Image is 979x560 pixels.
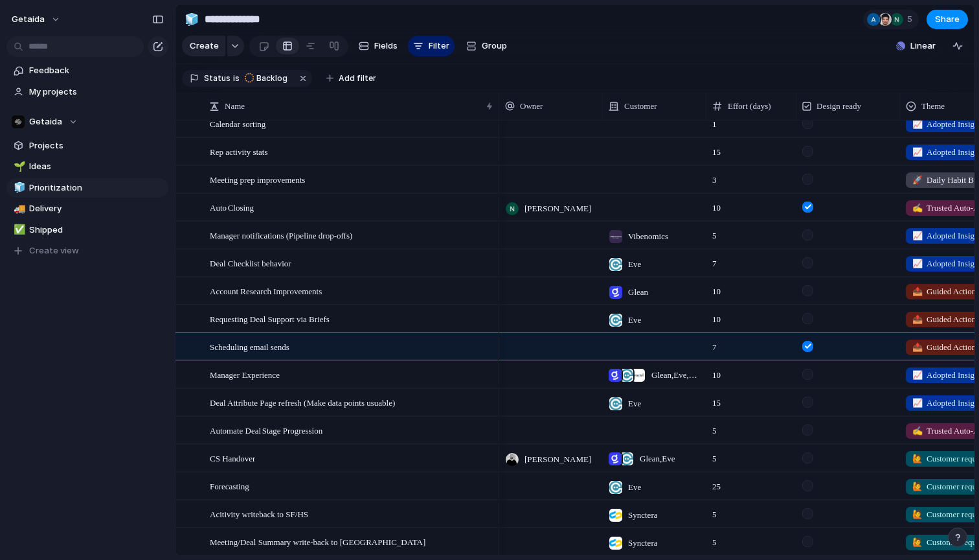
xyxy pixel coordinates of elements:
[520,100,543,113] span: Owner
[210,478,249,493] span: Forecasting
[707,222,796,242] span: 5
[429,40,449,52] span: Filter
[912,537,923,547] span: 🙋
[210,116,265,131] span: Calendar sorting
[241,71,295,86] button: Backlog
[707,445,796,465] span: 5
[524,453,591,466] span: [PERSON_NAME]
[225,100,245,113] span: Name
[628,230,668,243] span: Vibenomics
[29,86,164,99] span: My projects
[29,64,164,77] span: Feedback
[707,362,796,382] span: 10
[707,111,796,131] span: 1
[628,314,641,327] span: Eve
[6,157,168,176] a: 🌱Ideas
[912,313,979,326] span: Guided Actions
[707,250,796,270] span: 7
[210,144,268,159] span: Rep activity stats
[339,73,376,84] span: Add filter
[651,369,701,382] span: Glean , Eve , Fractal
[910,40,936,52] span: Linear
[6,61,168,80] a: Feedback
[707,390,796,410] span: 15
[12,13,45,26] span: getaida
[628,481,641,494] span: Eve
[912,370,923,380] span: 📈
[182,36,225,56] button: Create
[912,203,923,213] span: ✍️
[912,231,923,240] span: 📈
[816,100,861,113] span: Design ready
[408,36,455,56] button: Filter
[12,160,25,173] button: 🌱
[210,255,291,270] span: Deal Checklist behavior
[6,9,67,30] button: getaida
[210,450,255,465] span: CS Handover
[6,136,168,156] a: Projects
[707,501,796,521] span: 5
[707,194,796,215] span: 10
[29,160,164,173] span: Ideas
[912,259,923,268] span: 📈
[14,222,23,237] div: ✅
[6,199,168,218] a: 🚚Delivery
[460,36,513,56] button: Group
[12,224,25,237] button: ✅
[210,200,254,215] span: Auto Closing
[29,181,164,194] span: Prioritization
[6,220,168,240] div: ✅Shipped
[624,100,657,113] span: Customer
[12,181,25,194] button: 🧊
[912,454,923,463] span: 🙋
[912,119,923,129] span: 📈
[707,334,796,354] span: 7
[12,202,25,215] button: 🚚
[707,139,796,159] span: 15
[210,172,305,187] span: Meeting prep improvements
[210,423,322,437] span: Automate Deal Stage Progression
[707,167,796,187] span: 3
[181,9,202,30] button: 🧊
[921,100,945,113] span: Theme
[912,342,923,352] span: 📤
[374,40,398,52] span: Fields
[628,397,641,410] span: Eve
[628,286,648,299] span: Glean
[912,175,923,185] span: 🚀
[210,339,289,354] span: Scheduling email sends
[707,417,796,437] span: 5
[912,398,923,408] span: 📈
[319,69,384,87] button: Add filter
[707,529,796,549] span: 5
[14,202,23,216] div: 🚚
[14,159,23,174] div: 🌱
[354,36,403,56] button: Fields
[728,100,771,113] span: Effort (days)
[233,73,240,84] span: is
[29,139,164,152] span: Projects
[640,452,675,465] span: Glean , Eve
[210,395,395,410] span: Deal Attribute Page refresh (Make data points usuable)
[927,10,968,29] button: Share
[256,73,287,84] span: Backlog
[14,180,23,195] div: 🧊
[210,311,330,326] span: Requesting Deal Support via Briefs
[891,36,941,56] button: Linear
[231,71,242,86] button: is
[204,73,231,84] span: Status
[912,426,923,436] span: ✍️
[29,244,79,257] span: Create view
[707,306,796,326] span: 10
[6,178,168,198] a: 🧊Prioritization
[912,314,923,324] span: 📤
[185,10,199,28] div: 🧊
[210,506,308,521] span: Acitivity writeback to SF/HS
[912,341,979,354] span: Guided Actions
[6,82,168,102] a: My projects
[907,13,916,26] span: 5
[628,258,641,271] span: Eve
